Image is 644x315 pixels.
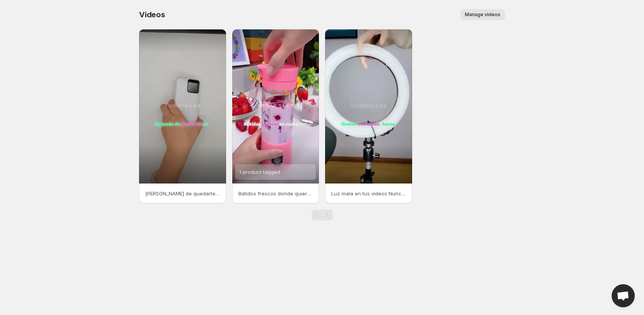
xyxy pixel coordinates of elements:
span: Manage videos [465,12,500,18]
p: Batidos frescos donde quieras y cuando quieras Nuestra termo licuadora porttil es todo lo que nec... [238,190,313,197]
a: Open chat [612,284,635,307]
nav: Pagination [312,210,333,220]
p: Luz mala en tus videos Nunca ms Este aro de luz de 26 cm con trpode de hasta 2 mts es lo mejor qu... [331,190,406,197]
p: [PERSON_NAME] de quedarte sin batera justo cuando ms lo necesitas Este power bank de 30000 mAh es... [145,190,220,197]
button: Manage videos [460,9,505,20]
span: 1 product tagged [239,169,280,175]
span: Videos [139,10,165,19]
